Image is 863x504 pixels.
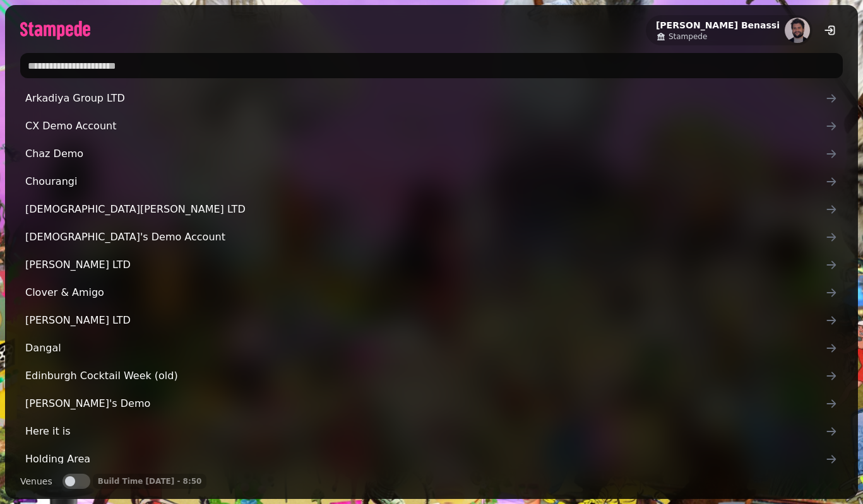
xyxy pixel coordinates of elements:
[25,257,825,273] span: [PERSON_NAME] LTD
[25,174,825,189] span: Chourangi
[25,424,825,439] span: Here it is
[25,341,825,356] span: Dangal
[20,280,843,305] a: Clover & Amigo
[25,146,825,161] span: Chaz Demo
[20,86,843,111] a: Arkadiya Group LTD
[25,313,825,328] span: [PERSON_NAME] LTD
[25,230,825,245] span: [DEMOGRAPHIC_DATA]'s Demo Account
[20,363,843,389] a: Edinburgh Cocktail Week (old)
[25,285,825,300] span: Clover & Amigo
[25,91,825,106] span: Arkadiya Group LTD
[785,18,810,43] img: aHR0cHM6Ly93d3cuZ3JhdmF0YXIuY29tL2F2YXRhci9mNWJlMmFiYjM4MjBmMGYzOTE3MzVlNWY5MTA5YzdkYz9zPTE1MCZkP...
[656,19,780,32] h2: [PERSON_NAME] Benassi
[20,225,843,250] a: [DEMOGRAPHIC_DATA]'s Demo Account
[20,21,90,40] img: logo
[25,368,825,384] span: Edinburgh Cocktail Week (old)
[20,169,843,194] a: Chourangi
[20,336,843,361] a: Dangal
[818,18,843,43] button: logout
[20,114,843,139] a: CX Demo Account
[20,447,843,472] a: Holding Area
[20,419,843,444] a: Here it is
[25,202,825,217] span: [DEMOGRAPHIC_DATA][PERSON_NAME] LTD
[20,141,843,167] a: Chaz Demo
[669,32,707,42] span: Stampede
[20,308,843,333] a: [PERSON_NAME] LTD
[25,452,825,467] span: Holding Area
[98,476,202,486] p: Build Time [DATE] - 8:50
[656,32,780,42] a: Stampede
[20,197,843,222] a: [DEMOGRAPHIC_DATA][PERSON_NAME] LTD
[20,391,843,416] a: [PERSON_NAME]'s Demo
[25,396,825,411] span: [PERSON_NAME]'s Demo
[20,252,843,278] a: [PERSON_NAME] LTD
[20,474,52,489] label: Venues
[25,119,825,134] span: CX Demo Account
